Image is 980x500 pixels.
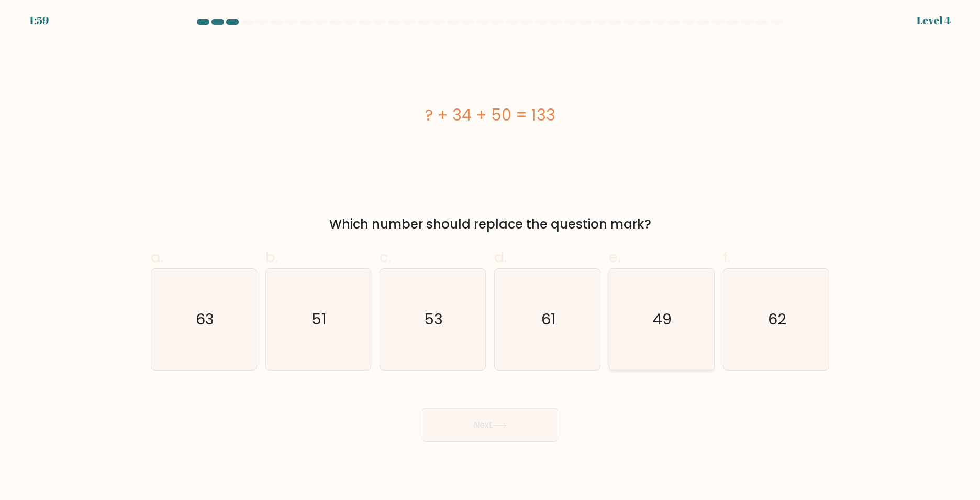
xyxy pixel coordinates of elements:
button: Next [422,408,558,442]
text: 62 [768,309,786,330]
div: Which number should replace the question mark? [157,215,823,234]
div: ? + 34 + 50 = 133 [151,103,829,127]
span: e. [609,247,620,267]
div: Level 4 [917,13,951,28]
span: b. [265,247,278,267]
span: c. [380,247,391,267]
text: 61 [541,309,555,330]
text: 51 [312,309,327,330]
div: 1:59 [29,13,49,28]
text: 53 [425,309,443,330]
text: 49 [653,309,672,330]
span: d. [494,247,507,267]
text: 63 [196,309,214,330]
span: f. [723,247,730,267]
span: a. [151,247,163,267]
